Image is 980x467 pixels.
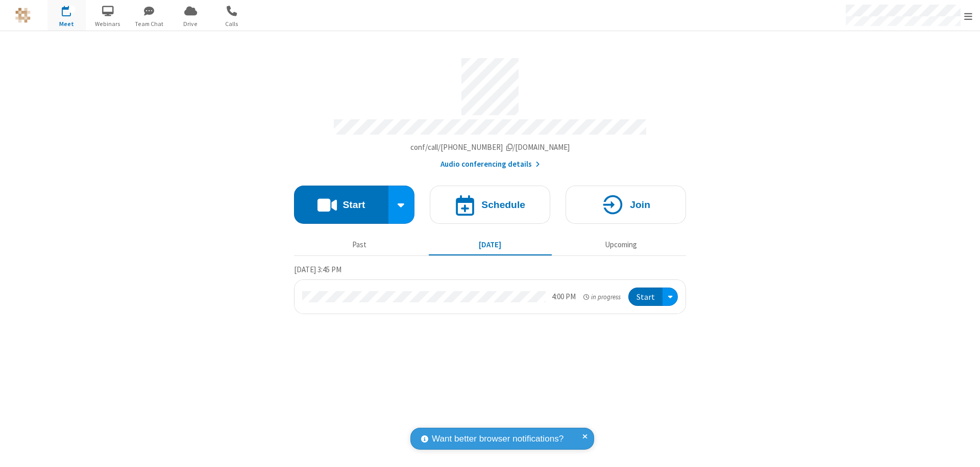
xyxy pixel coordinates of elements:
[552,291,576,303] div: 4:00 PM
[583,292,621,302] em: in progress
[440,159,540,170] button: Audio conferencing details
[69,6,76,13] div: 1
[213,19,251,29] span: Calls
[47,19,86,29] span: Meet
[628,288,663,306] button: Start
[410,142,570,152] span: Copy my meeting room link
[294,264,686,315] section: Today's Meetings
[432,432,563,446] span: Want better browser notifications?
[15,8,31,23] img: QA Selenium DO NOT DELETE OR CHANGE
[954,440,972,460] iframe: Chat
[342,200,365,210] h4: Start
[429,235,552,254] button: [DATE]
[566,186,686,224] button: Join
[294,50,686,170] section: Account details
[559,235,682,254] button: Upcoming
[89,19,127,29] span: Webinars
[388,186,415,224] div: Start conference options
[298,235,421,254] button: Past
[630,200,650,210] h4: Join
[430,186,550,224] button: Schedule
[663,288,678,306] div: Open menu
[410,142,570,153] button: Copy my meeting room linkCopy my meeting room link
[171,19,210,29] span: Drive
[294,265,341,274] span: [DATE] 3:45 PM
[481,200,525,210] h4: Schedule
[130,19,168,29] span: Team Chat
[294,186,388,224] button: Start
